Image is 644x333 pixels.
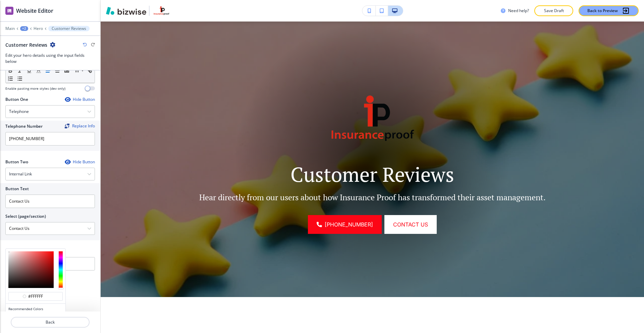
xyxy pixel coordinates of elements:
[5,123,43,129] h2: Telephone Number
[5,213,46,219] h2: Select (page/section)
[5,41,47,48] h2: Customer Reviews
[5,186,29,192] h2: Button Text
[16,7,53,15] h2: Website Editor
[5,52,95,65] h3: Edit your hero details using the input fields below
[5,86,65,91] h4: Enable pasting more styles (dev only)
[179,162,566,186] p: Customer Reviews
[543,8,565,14] p: Save Draft
[48,26,90,31] button: Customer Reviews
[534,5,573,16] button: Save Draft
[5,7,13,15] img: editor icon
[587,8,618,14] p: Back to Preview
[152,6,170,16] img: Your Logo
[322,85,423,152] img: Hero Logo
[6,223,87,234] input: Manual Input
[65,97,95,102] button: Hide Button
[5,159,28,165] h2: Button Two
[65,124,69,128] img: Replace
[11,319,89,325] p: Back
[20,26,28,31] button: +2
[9,171,32,177] h4: Internal Link
[5,248,65,254] h2: Any Color (dev only, be careful!)
[5,132,95,145] input: Ex. 561-222-1111
[508,8,529,14] h3: Need help?
[384,215,437,234] button: Contact Us
[101,22,644,297] img: Banner Image
[52,26,86,31] p: Customer Reviews
[393,220,428,228] span: Contact Us
[65,124,95,128] button: ReplaceReplace Info
[65,124,95,128] div: Replace Info
[8,306,63,311] h4: Recommended Colors
[11,317,90,328] button: Back
[5,96,28,102] h2: Button One
[579,5,639,16] button: Back to Preview
[5,26,15,31] button: Main
[9,109,29,115] h4: Telephone
[34,26,43,31] button: Hero
[65,124,95,129] span: Find and replace this information across Bizwise
[65,159,95,165] button: Hide Button
[106,7,146,15] img: Bizwise Logo
[179,192,566,202] p: Hear directly from our users about how Insurance Proof has transformed their asset management.
[308,215,382,234] a: [PHONE_NUMBER]
[325,220,373,228] span: [PHONE_NUMBER]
